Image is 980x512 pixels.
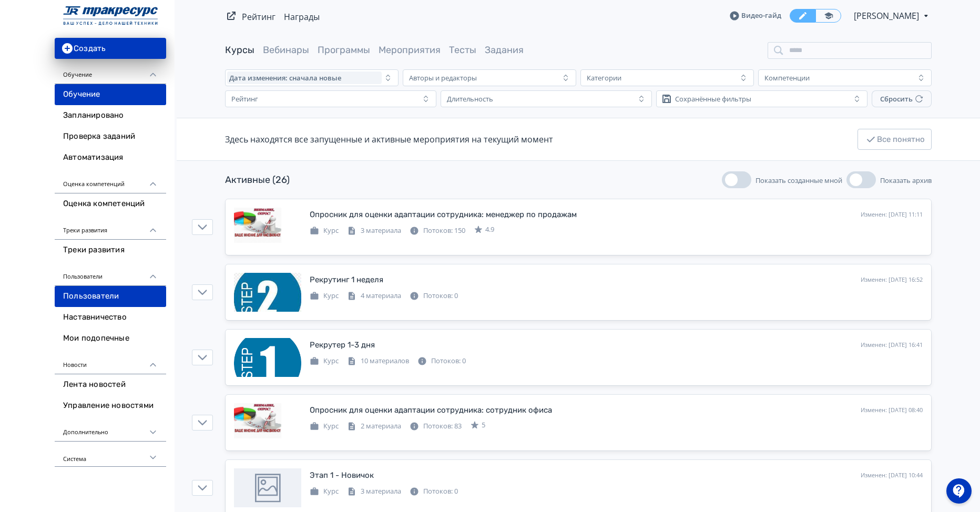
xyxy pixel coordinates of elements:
button: Дата изменения: сначала новые [225,69,399,86]
a: Пользователи [55,286,166,307]
a: Управление новостями [55,395,166,416]
div: Компетенции [764,74,810,82]
div: Новости [55,349,166,374]
button: Категории [580,69,754,86]
div: Курс [310,226,339,236]
a: Оценка компетенций [55,193,166,214]
div: Опросник для оценки адаптации сотрудника: менеджер по продажам [310,209,577,221]
span: Показать созданные мной [756,176,842,185]
div: Потоков: 0 [410,291,458,301]
a: Программы [318,44,370,56]
div: Этап 1 - Новичок [310,469,374,482]
a: Видео-гайд [730,11,781,21]
div: Опросник для оценки адаптации сотрудника: сотрудник офиса [310,404,552,416]
button: Рейтинг [225,90,436,107]
span: Дата изменения: сначала новые [229,74,341,82]
a: Тесты [449,44,476,56]
div: 3 материала [347,226,401,236]
div: Оценка компетенций [55,168,166,193]
div: Рекрутинг 1 неделя [310,274,383,286]
a: Проверка заданий [55,126,166,147]
a: Курсы [225,44,254,56]
button: Длительность [441,90,652,107]
div: Длительность [447,95,493,103]
div: 10 материалов [347,356,409,366]
div: Сохранённые фильтры [675,95,751,103]
button: Сбросить [872,90,932,107]
div: Треки развития [55,214,166,240]
div: 4 материала [347,291,401,301]
a: Мои подопечные [55,328,166,349]
div: Потоков: 83 [410,421,462,432]
a: Задания [485,44,524,56]
a: Рейтинг [242,11,275,23]
div: 2 материала [347,421,401,432]
button: Авторы и редакторы [403,69,576,86]
a: Лента новостей [55,374,166,395]
div: Система [55,442,166,467]
div: Дополнительно [55,416,166,442]
a: Треки развития [55,240,166,261]
div: Здесь находятся все запущенные и активные мероприятия на текущий момент [225,133,553,146]
div: Обучение [55,59,166,84]
div: Изменен: [DATE] 16:41 [861,341,923,350]
img: https://files.teachbase.ru/system/account/56563/logo/medium-134555453c420372eb5999e90455600a.png [63,6,158,25]
div: Курс [310,291,339,301]
button: Сохранённые фильтры [656,90,867,107]
div: Рейтинг [231,95,258,103]
div: Категории [587,74,621,82]
div: Изменен: [DATE] 10:44 [861,471,923,480]
div: Изменен: [DATE] 11:11 [861,210,923,219]
span: 5 [482,420,485,431]
a: Мероприятия [379,44,441,56]
div: Курс [310,486,339,497]
div: Изменен: [DATE] 16:52 [861,275,923,284]
div: Потоков: 150 [410,226,465,236]
div: 3 материала [347,486,401,497]
span: Показать архив [880,176,932,185]
div: Рекрутер 1-3 дня [310,339,375,351]
a: Награды [284,11,320,23]
span: 4.9 [485,224,494,235]
div: Курс [310,421,339,432]
div: Активные (26) [225,173,290,187]
div: Пользователи [55,261,166,286]
a: Вебинары [263,44,309,56]
a: Переключиться в режим ученика [815,9,841,23]
div: Авторы и редакторы [409,74,477,82]
button: Создать [55,38,166,59]
span: Светлана Романовская [854,9,921,22]
a: Наставничество [55,307,166,328]
a: Запланировано [55,105,166,126]
button: Все понятно [857,129,932,150]
a: Автоматизация [55,147,166,168]
div: Потоков: 0 [417,356,466,366]
div: Курс [310,356,339,366]
div: Потоков: 0 [410,486,458,497]
button: Компетенции [758,69,932,86]
a: Обучение [55,84,166,105]
div: Изменен: [DATE] 08:40 [861,406,923,415]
